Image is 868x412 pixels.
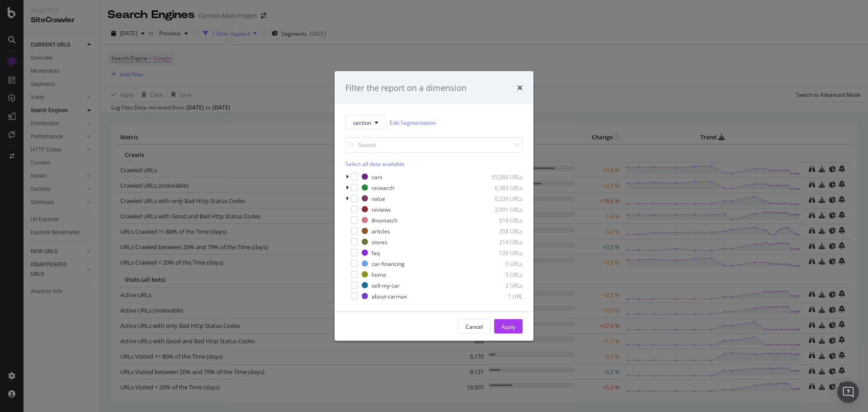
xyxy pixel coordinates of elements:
div: stores [372,238,387,246]
div: 2 URLs [478,281,523,289]
div: faq [372,249,380,256]
div: 126 URLs [478,249,523,256]
div: Filter the report on a dimension [345,82,467,94]
div: about-carmax [372,292,407,300]
div: 5 URLs [478,270,523,278]
div: home [372,270,386,278]
div: 6,383 URLs [478,184,523,191]
button: Apply [494,319,523,334]
div: 3,991 URLs [478,205,523,213]
button: section [345,115,386,130]
div: times [517,82,523,94]
button: Cancel [458,319,491,334]
div: 5 URLs [478,260,523,267]
div: cars [372,173,382,180]
div: value [372,194,385,202]
div: 6,239 URLs [478,194,523,202]
div: Select all data available [345,160,523,168]
input: Search [345,137,523,153]
div: 1 URL [478,292,523,300]
div: 214 URLs [478,238,523,246]
div: research [372,184,394,191]
span: section [353,118,371,126]
div: 516 URLs [478,216,523,224]
div: sell-my-car [372,281,400,289]
div: articles [372,227,390,235]
div: Apply [501,322,515,330]
div: Cancel [466,322,483,330]
div: #nomatch [372,216,397,224]
div: Open Intercom Messenger [837,381,859,403]
div: reviews [372,205,391,213]
div: 55,060 URLs [478,173,523,180]
div: car-financing [372,260,405,267]
a: Edit Segmentation [390,118,436,127]
div: 358 URLs [478,227,523,235]
div: modal [335,71,533,341]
